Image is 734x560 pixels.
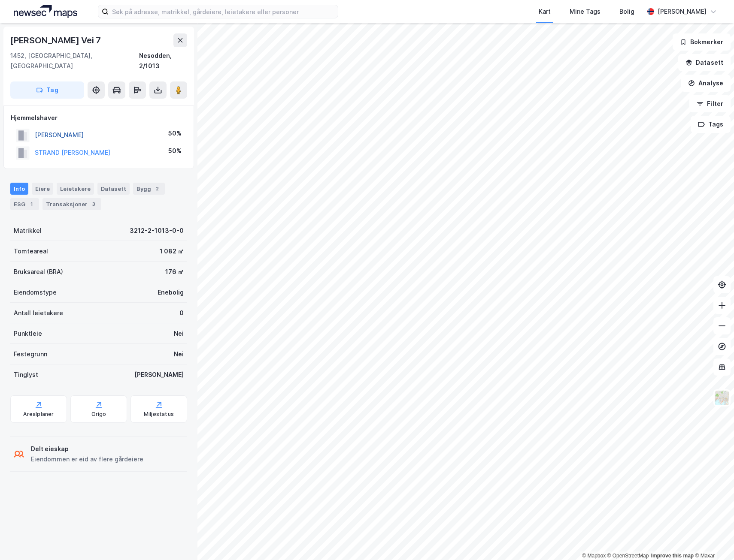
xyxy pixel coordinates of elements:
[133,183,165,195] div: Bygg
[14,349,47,359] div: Festegrunn
[14,370,38,380] div: Tinglyst
[130,226,184,236] div: 3212-2-1013-0-0
[139,51,187,71] div: Nesodden, 2/1013
[165,267,184,277] div: 176 ㎡
[10,33,103,47] div: [PERSON_NAME] Vei 7
[160,246,184,256] div: 1 082 ㎡
[153,184,161,193] div: 2
[31,444,143,454] div: Delt eieskap
[10,81,84,99] button: Tag
[658,6,707,17] div: [PERSON_NAME]
[10,183,28,195] div: Info
[691,116,731,133] button: Tags
[179,308,184,318] div: 0
[134,370,184,380] div: [PERSON_NAME]
[10,198,39,210] div: ESG
[619,6,634,17] div: Bolig
[582,553,606,559] a: Mapbox
[691,519,734,560] iframe: Chat Widget
[11,113,187,123] div: Hjemmelshaver
[31,454,143,464] div: Eiendommen er eid av flere gårdeiere
[678,54,731,71] button: Datasett
[14,246,48,256] div: Tomteareal
[10,51,139,71] div: 1452, [GEOGRAPHIC_DATA], [GEOGRAPHIC_DATA]
[14,5,77,18] img: logo.a4113a55bc3d86da70a041830d287a7e.svg
[89,200,98,208] div: 3
[714,390,730,406] img: Z
[539,6,551,17] div: Kart
[168,128,182,138] div: 50%
[570,6,601,17] div: Mine Tags
[32,183,53,195] div: Eiere
[651,553,694,559] a: Improve this map
[607,553,649,559] a: OpenStreetMap
[689,95,731,112] button: Filter
[14,287,57,298] div: Eiendomstype
[144,411,174,418] div: Miljøstatus
[168,146,182,156] div: 50%
[91,411,106,418] div: Origo
[14,328,42,339] div: Punktleie
[42,198,101,210] div: Transaksjoner
[158,287,184,298] div: Enebolig
[14,267,63,277] div: Bruksareal (BRA)
[109,5,338,18] input: Søk på adresse, matrikkel, gårdeiere, leietakere eller personer
[23,411,54,418] div: Arealplaner
[14,308,63,318] div: Antall leietakere
[27,200,36,208] div: 1
[681,75,731,92] button: Analyse
[174,349,184,359] div: Nei
[673,33,731,51] button: Bokmerker
[97,183,130,195] div: Datasett
[14,226,42,236] div: Matrikkel
[174,328,184,339] div: Nei
[691,519,734,560] div: Kontrollprogram for chat
[57,183,94,195] div: Leietakere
